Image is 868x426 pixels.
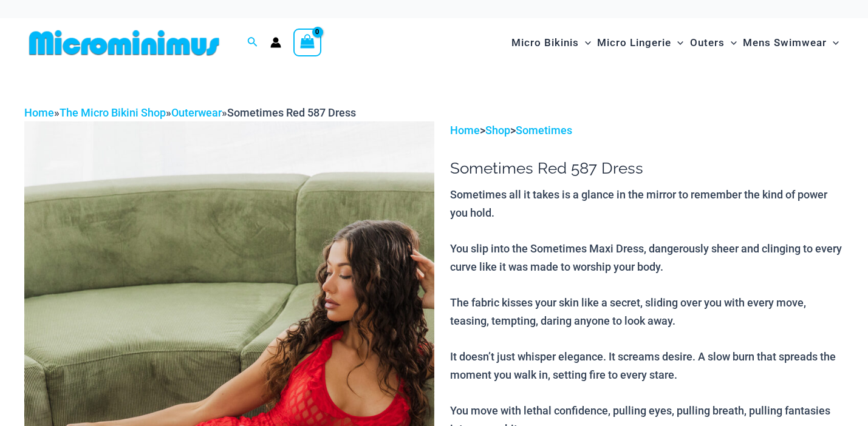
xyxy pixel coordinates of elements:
[24,29,224,56] img: MM SHOP LOGO FLAT
[579,27,591,58] span: Menu Toggle
[293,29,321,56] a: View Shopping Cart, empty
[227,106,356,119] span: Sometimes Red 587 Dress
[690,27,725,58] span: Outers
[687,24,740,61] a: OutersMenu ToggleMenu Toggle
[508,24,594,61] a: Micro BikinisMenu ToggleMenu Toggle
[725,27,737,58] span: Menu Toggle
[270,37,281,48] a: Account icon link
[511,27,579,58] span: Micro Bikinis
[450,124,480,137] a: Home
[24,106,356,119] span: » » »
[671,27,683,58] span: Menu Toggle
[450,121,844,140] p: > >
[597,27,671,58] span: Micro Lingerie
[743,27,827,58] span: Mens Swimwear
[485,124,510,137] a: Shop
[827,27,839,58] span: Menu Toggle
[450,159,844,178] h1: Sometimes Red 587 Dress
[516,124,572,137] a: Sometimes
[24,106,54,119] a: Home
[740,24,842,61] a: Mens SwimwearMenu ToggleMenu Toggle
[247,35,258,50] a: Search icon link
[60,106,166,119] a: The Micro Bikini Shop
[594,24,686,61] a: Micro LingerieMenu ToggleMenu Toggle
[507,22,844,63] nav: Site Navigation
[171,106,222,119] a: Outerwear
